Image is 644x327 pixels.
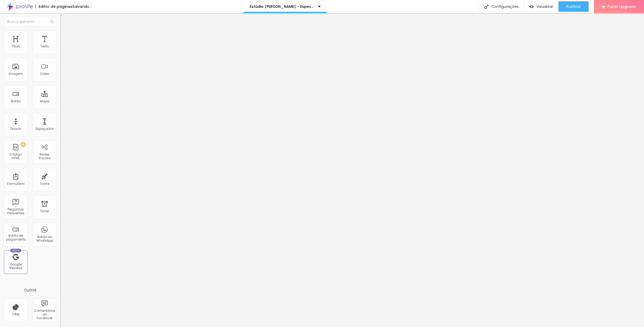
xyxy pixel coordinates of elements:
span: Publicar [566,4,581,9]
div: Perguntas frequentes [5,208,26,215]
div: Mapa [40,99,49,103]
div: Código HTML [5,153,26,160]
iframe: Editor [60,13,644,327]
button: Visualizar [524,1,558,12]
div: Espaçador [36,127,54,131]
div: Comentários do Facebook [34,309,55,320]
div: Redes Sociais [34,153,55,160]
div: Botão de pagamento [5,234,26,241]
div: Título [11,45,20,48]
div: Imagem [9,72,23,76]
button: Publicar [558,1,589,12]
div: Ícone [40,182,49,186]
div: Editor de páginas [35,5,72,8]
div: Formulário [7,182,24,186]
div: Vídeo [40,72,49,76]
div: Timer [40,209,49,213]
img: view-1.svg [529,4,534,9]
span: Fazer Upgrade [608,4,636,9]
div: Botão [11,99,21,103]
p: Estúdio [PERSON_NAME] - Especialista em Ensaio Gestante - [GEOGRAPHIC_DATA], [GEOGRAPHIC_DATA] [250,5,314,8]
input: Buscar elemento [4,17,56,26]
img: Icone [50,20,54,23]
img: Icone [484,4,489,9]
span: Visualizar [536,4,553,9]
div: Divisor [10,127,21,131]
div: Texto [40,45,49,48]
div: Botão do WhatsApp [34,235,55,243]
div: Salvando... [72,5,92,8]
div: Novo [10,249,22,252]
div: CRM [12,313,19,316]
div: Google Reviews [5,263,26,270]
